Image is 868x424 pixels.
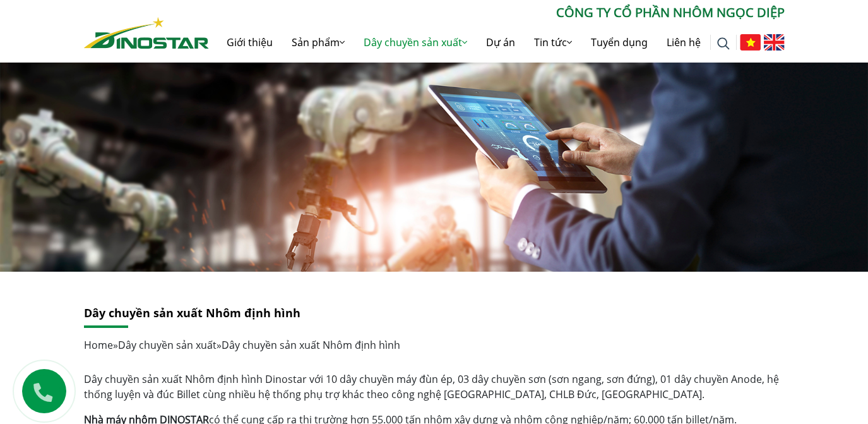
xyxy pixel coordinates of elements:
a: Home [84,338,113,352]
a: Tuyển dụng [581,22,657,63]
img: Tiếng Việt [740,34,761,51]
a: Dự án [477,22,525,63]
a: Dây chuyền sản xuất Nhôm định hình [84,305,300,320]
img: English [764,34,785,51]
span: Dây chuyền sản xuất Nhôm định hình [222,338,400,352]
p: Dây chuyền sản xuất Nhôm định hình Dinostar với 10 dây chuyền máy đùn ép, 03 dây chuyền sơn (sơn ... [84,372,785,402]
span: » » [84,338,400,352]
p: CÔNG TY CỔ PHẦN NHÔM NGỌC DIỆP [209,3,785,22]
a: Dây chuyền sản xuất [354,22,477,63]
img: search [717,37,730,50]
a: Sản phẩm [282,22,354,63]
a: Liên hệ [657,22,710,63]
a: Giới thiệu [217,22,282,63]
a: Dây chuyền sản xuất [118,338,217,352]
img: Nhôm Dinostar [84,17,209,49]
a: Tin tức [525,22,581,63]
